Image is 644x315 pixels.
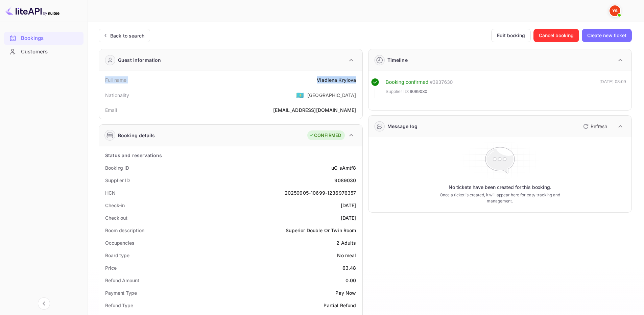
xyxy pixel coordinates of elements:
[317,76,356,83] div: Vladlena Krylova
[285,189,356,196] div: 20250905-10699-1236976357
[21,48,80,56] div: Customers
[309,132,341,139] div: CONFIRMED
[335,289,356,296] div: Pay Now
[331,164,356,171] div: uC_sAmtf8
[342,264,356,271] div: 63.48
[334,177,356,184] div: 9089030
[4,45,84,58] div: Customers
[110,32,144,39] div: Back to search
[324,302,356,309] div: Partial Refund
[4,45,84,58] a: Customers
[341,214,356,221] div: [DATE]
[38,297,50,310] button: Collapse navigation
[599,78,626,98] div: [DATE] 08:09
[273,106,356,114] div: [EMAIL_ADDRESS][DOMAIN_NAME]
[105,92,129,99] div: Nationality
[105,106,117,114] div: Email
[410,88,427,95] span: 9089030
[105,214,127,221] div: Check out
[105,289,137,296] div: Payment Type
[105,202,125,209] div: Check-in
[491,29,531,42] button: Edit booking
[286,227,356,234] div: Superior Double Or Twin Room
[386,78,429,86] div: Booking confirmed
[105,239,135,246] div: Occupancies
[307,92,356,99] div: [GEOGRAPHIC_DATA]
[105,152,162,159] div: Status and reservations
[118,56,161,64] div: Guest information
[582,29,632,42] button: Create new ticket
[105,227,144,234] div: Room description
[337,252,356,259] div: No meal
[591,123,607,130] p: Refresh
[610,5,620,16] img: Yandex Support
[429,192,571,204] p: Once a ticket is created, it will appear here for easy tracking and management.
[105,76,126,83] div: Full name
[105,264,117,271] div: Price
[296,89,304,101] span: United States
[105,277,139,284] div: Refund Amount
[387,123,418,130] div: Message log
[386,88,409,95] span: Supplier ID:
[105,302,133,309] div: Refund Type
[105,177,130,184] div: Supplier ID
[4,32,84,45] div: Bookings
[430,78,453,86] div: # 3937630
[118,132,155,139] div: Booking details
[533,29,579,42] button: Cancel booking
[345,277,356,284] div: 0.00
[21,34,80,42] div: Bookings
[387,56,408,64] div: Timeline
[105,164,129,171] div: Booking ID
[4,32,84,44] a: Bookings
[105,252,129,259] div: Board type
[341,202,356,209] div: [DATE]
[449,184,551,191] p: No tickets have been created for this booking.
[579,121,610,132] button: Refresh
[336,239,356,246] div: 2 Adults
[5,5,59,16] img: LiteAPI logo
[105,189,116,196] div: HCN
